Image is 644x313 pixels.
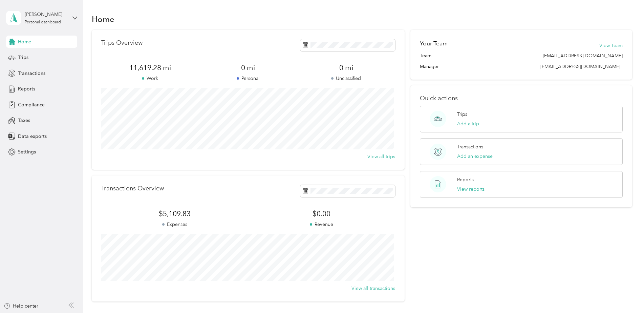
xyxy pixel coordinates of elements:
[101,221,248,228] p: Expenses
[351,285,395,292] button: View all transactions
[248,221,395,228] p: Revenue
[420,63,439,70] span: Manager
[101,185,164,192] p: Transactions Overview
[101,63,199,72] span: 11,619.28 mi
[4,302,38,310] button: Help center
[599,42,623,49] button: View Team
[101,39,143,46] p: Trips Overview
[25,20,61,24] div: Personal dashboard
[457,143,483,150] p: Transactions
[18,85,35,92] span: Reports
[18,70,45,77] span: Transactions
[297,63,395,72] span: 0 mi
[92,16,114,23] h1: Home
[18,148,36,155] span: Settings
[457,176,474,183] p: Reports
[367,153,395,160] button: View all trips
[18,38,31,45] span: Home
[199,63,297,72] span: 0 mi
[457,153,493,160] button: Add an expense
[457,186,485,193] button: View reports
[18,101,45,108] span: Compliance
[101,75,199,82] p: Work
[199,75,297,82] p: Personal
[248,209,395,218] span: $0.00
[606,275,644,313] iframe: Everlance-gr Chat Button Frame
[18,133,47,140] span: Data exports
[25,11,67,18] div: [PERSON_NAME]
[420,95,623,102] p: Quick actions
[457,111,467,118] p: Trips
[420,39,448,48] h2: Your Team
[101,209,248,218] span: $5,109.83
[420,52,431,59] span: Team
[457,120,479,127] button: Add a trip
[543,52,623,59] span: [EMAIL_ADDRESS][DOMAIN_NAME]
[18,117,30,124] span: Taxes
[18,54,28,61] span: Trips
[297,75,395,82] p: Unclassified
[540,64,620,69] span: [EMAIL_ADDRESS][DOMAIN_NAME]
